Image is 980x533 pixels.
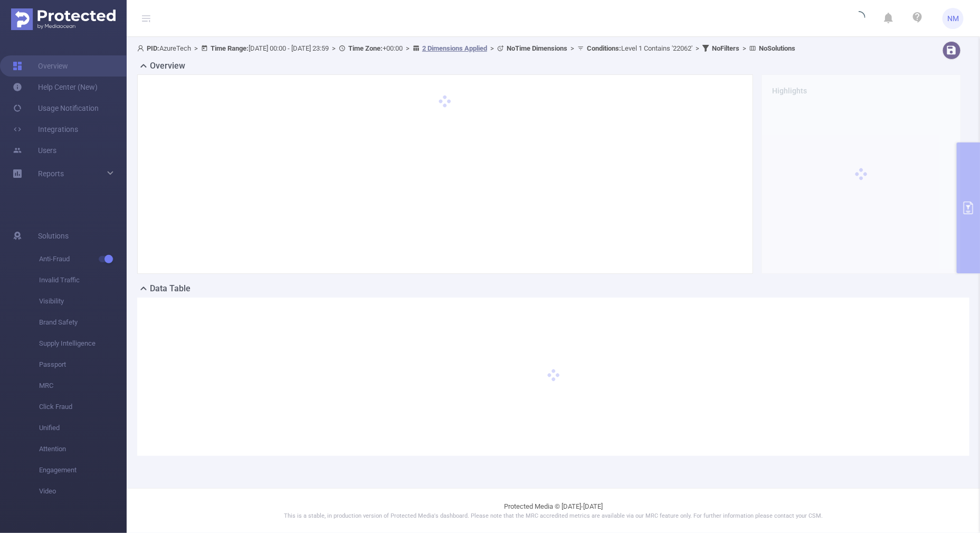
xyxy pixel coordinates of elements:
[38,169,64,178] span: Reports
[712,44,739,52] b: No Filters
[150,60,185,72] h2: Overview
[487,44,497,52] span: >
[587,44,692,52] span: Level 1 Contains '22062'
[39,249,127,270] span: Anti-Fraud
[853,11,865,26] i: icon: loading
[507,44,567,52] b: No Time Dimensions
[13,77,98,98] a: Help Center (New)
[137,44,795,52] span: AzureTech [DATE] 00:00 - [DATE] 23:59 +00:00
[39,354,127,375] span: Passport
[739,44,749,52] span: >
[348,44,383,52] b: Time Zone:
[13,55,68,77] a: Overview
[39,396,127,417] span: Click Fraud
[39,417,127,439] span: Unified
[13,140,56,161] a: Users
[127,488,980,533] footer: Protected Media © [DATE]-[DATE]
[13,98,99,119] a: Usage Notification
[38,225,69,246] span: Solutions
[39,375,127,396] span: MRC
[39,291,127,312] span: Visibility
[39,312,127,333] span: Brand Safety
[39,270,127,291] span: Invalid Traffic
[947,8,959,29] span: NM
[150,282,191,295] h2: Data Table
[153,512,954,521] p: This is a stable, in production version of Protected Media's dashboard. Please note that the MRC ...
[567,44,577,52] span: >
[38,163,64,184] a: Reports
[137,45,147,52] i: icon: user
[759,44,795,52] b: No Solutions
[147,44,159,52] b: PID:
[39,481,127,502] span: Video
[13,119,78,140] a: Integrations
[211,44,249,52] b: Time Range:
[587,44,621,52] b: Conditions :
[39,460,127,481] span: Engagement
[39,333,127,354] span: Supply Intelligence
[191,44,201,52] span: >
[692,44,702,52] span: >
[11,8,116,30] img: Protected Media
[403,44,413,52] span: >
[422,44,487,52] u: 2 Dimensions Applied
[329,44,339,52] span: >
[39,439,127,460] span: Attention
